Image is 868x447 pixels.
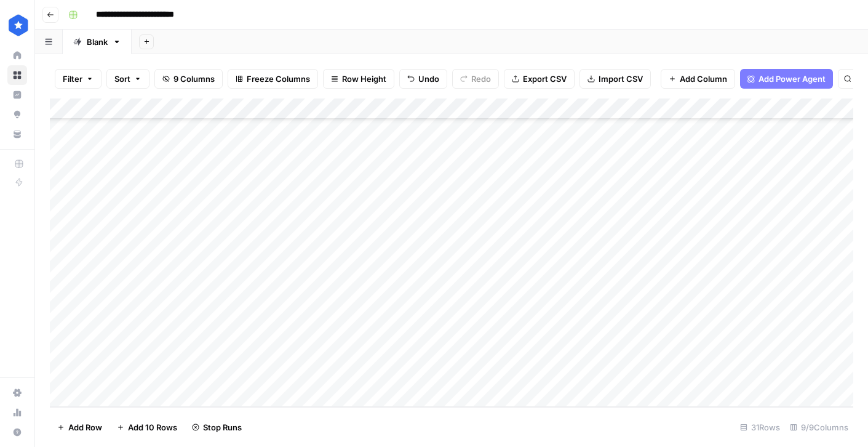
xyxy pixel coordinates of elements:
span: Filter [63,73,82,85]
button: Undo [399,69,447,89]
a: Settings [7,383,27,403]
span: Redo [471,73,491,85]
button: Add Row [50,417,109,437]
span: Export CSV [523,73,567,85]
a: Insights [7,85,27,105]
span: Row Height [342,73,386,85]
a: Home [7,46,27,65]
button: Add Power Agent [740,69,833,89]
span: Stop Runs [203,421,242,433]
span: Freeze Columns [247,73,310,85]
span: Import CSV [599,73,643,85]
div: 31 Rows [735,417,785,437]
button: Row Height [323,69,394,89]
span: Sort [114,73,130,85]
span: Add 10 Rows [128,421,177,433]
a: Opportunities [7,105,27,124]
a: Usage [7,403,27,422]
button: Filter [55,69,102,89]
a: Blank [63,30,132,54]
button: Import CSV [579,69,651,89]
button: Help + Support [7,422,27,442]
span: Add Power Agent [759,73,826,85]
span: 9 Columns [173,73,215,85]
button: Workspace: ConsumerAffairs [7,10,27,41]
button: Add Column [661,69,735,89]
div: Blank [87,36,108,48]
button: Stop Runs [185,417,249,437]
button: Export CSV [504,69,575,89]
button: Add 10 Rows [109,417,185,437]
span: Add Row [68,421,102,433]
a: Your Data [7,124,27,144]
button: 9 Columns [154,69,223,89]
button: Sort [106,69,149,89]
button: Redo [452,69,499,89]
span: Add Column [680,73,727,85]
a: Browse [7,65,27,85]
img: ConsumerAffairs Logo [7,14,30,36]
div: 9/9 Columns [785,417,853,437]
span: Undo [418,73,439,85]
button: Freeze Columns [228,69,318,89]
